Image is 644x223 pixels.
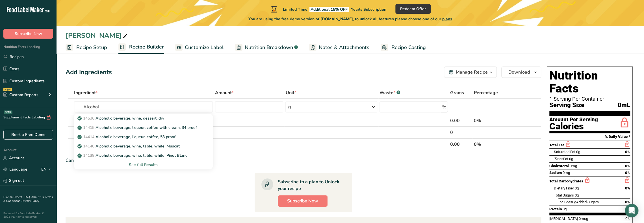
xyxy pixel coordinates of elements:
[549,122,598,131] div: Calories
[554,186,574,190] span: Dietary Fiber
[558,200,599,204] span: Includes Added Sugars
[554,157,568,161] span: Fat
[554,150,575,154] span: Saturated Fat
[309,7,349,12] span: Additional 15% OFF
[309,41,369,54] a: Notes & Attachments
[129,43,164,51] span: Recipe Builder
[549,117,598,122] div: Amount Per Serving
[79,134,175,140] p: Alcoholic beverage, liqueur, coffee, 53 proof
[625,171,630,175] span: 0%
[66,68,112,77] div: Add Ingredients
[351,7,386,12] span: Yearly Subscription
[74,114,213,123] a: 14536Alcoholic beverage, wine, dessert, dry
[618,102,630,109] span: 0mL
[549,164,569,168] span: Cholesterol
[31,195,45,199] a: About Us .
[287,198,318,204] span: Subscribe Now
[549,179,583,183] span: Total Carbohydrates
[572,200,576,204] span: 0g
[625,217,630,221] span: 0%
[569,157,573,161] span: 0g
[73,138,449,150] th: Net Totals
[245,44,293,51] span: Nutrition Breakdown
[248,16,452,22] span: You are using the free demo version of [DOMAIN_NAME], to unlock all features please choose one of...
[570,164,577,168] span: 0mg
[3,195,23,199] a: Hire an Expert .
[66,41,107,54] a: Recipe Setup
[79,125,197,131] p: Alcoholic beverage, liqueur, coffee with cream, 34 proof
[625,164,630,168] span: 0%
[400,6,426,12] span: Redeem Offer
[450,129,472,136] div: 0
[3,164,27,174] a: Language
[319,44,369,51] span: Notes & Attachments
[215,89,234,96] span: Amount
[74,160,213,169] div: See full Results
[4,111,12,114] div: BETA
[83,116,94,121] span: 14536
[549,102,584,109] span: Serving Size
[456,69,488,76] div: Manage Recipe
[549,217,578,221] span: [MEDICAL_DATA]
[625,186,630,190] span: 0%
[579,217,588,221] span: 0mcg
[625,150,630,154] span: 0%
[83,143,94,149] span: 14140
[79,143,180,149] p: Alcoholic beverage, wine, table, white, Muscat
[3,88,12,91] div: NEW
[549,143,564,147] span: Total Fat
[118,41,164,54] a: Recipe Builder
[472,138,520,150] th: 0%
[76,44,107,51] span: Recipe Setup
[83,134,94,140] span: 14414
[235,41,298,54] a: Nutrition Breakdown
[508,69,530,76] span: Download
[270,6,386,12] div: Limited Time!
[74,123,213,132] a: 14415Alcoholic beverage, liqueur, coffee with cream, 34 proof
[79,153,187,158] p: Alcoholic beverage, wine, table, white, Pinot Blanc
[3,29,53,39] button: Subscribe Now
[395,4,431,14] button: Redeem Offer
[563,207,567,211] span: 0g
[501,67,541,78] button: Download
[380,89,400,96] div: Waste
[575,193,579,197] span: 0g
[74,151,213,160] a: 14138Alcoholic beverage, wine, table, white, Pinot Blanc
[391,44,426,51] span: Recipe Costing
[83,125,94,130] span: 14415
[74,132,213,142] a: 14414Alcoholic beverage, liqueur, coffee, 53 proof
[576,150,580,154] span: 0g
[549,207,562,211] span: Protein
[625,204,638,217] div: Open Intercom Messenger
[278,178,341,192] div: Subscribe to a plan to Unlock your recipe
[79,162,208,168] div: See full Results
[3,92,38,98] div: Custom Reports
[83,153,94,158] span: 14138
[15,31,42,37] span: Subscribe Now
[25,195,31,199] a: FAQ .
[554,193,574,197] span: Total Sugars
[381,41,426,54] a: Recipe Costing
[474,89,498,96] span: Percentage
[41,166,53,173] div: EN
[450,117,472,124] div: 0.00
[549,69,630,95] h1: Nutrition Facts
[285,89,296,96] span: Unit
[278,195,328,207] button: Subscribe Now
[79,115,164,121] p: Alcoholic beverage, wine, dessert, dry
[66,157,541,164] div: Can't find your ingredient?
[450,89,464,96] span: Grams
[74,101,213,112] input: Add Ingredient
[563,171,570,175] span: 0mg
[66,30,129,41] div: [PERSON_NAME]
[185,44,224,51] span: Customize Label
[3,130,53,140] a: Book a Free Demo
[288,103,291,110] div: g
[22,199,39,203] a: Privacy Policy
[575,186,579,190] span: 0g
[3,212,53,218] div: Powered By FoodLabelMaker © 2025 All Rights Reserved
[74,89,98,96] span: Ingredient
[625,200,630,204] span: 0%
[444,67,497,78] button: Manage Recipe
[74,142,213,151] a: 14140Alcoholic beverage, wine, table, white, Muscat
